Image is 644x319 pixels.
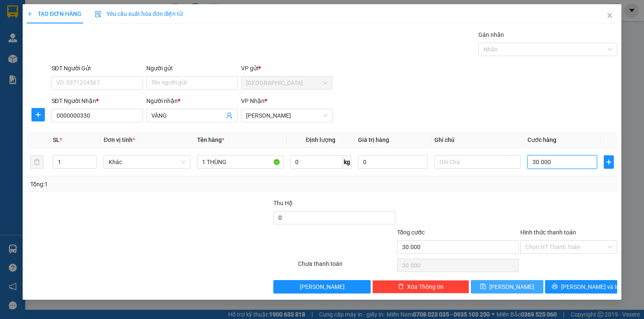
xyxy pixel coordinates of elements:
span: VP Nhận [241,98,265,104]
span: [PERSON_NAME] [489,282,534,291]
div: Chưa thanh toán [297,259,396,274]
div: VP gửi [241,64,332,73]
div: SĐT Người Nhận [52,96,143,105]
button: printer[PERSON_NAME] và In [545,280,618,293]
span: plus [32,111,44,118]
div: Người nhận [146,96,238,105]
span: delete [398,283,404,290]
span: Xóa Thông tin [407,282,444,291]
span: Tổng cước [397,229,425,236]
span: Giá trị hàng [358,136,389,143]
span: Tên hàng [197,136,224,143]
img: icon [95,11,101,18]
span: VP [PERSON_NAME]: [3,52,65,60]
span: Phan Rang [246,109,327,122]
button: plus [604,155,614,169]
span: close [606,12,613,19]
span: Yêu cầu xuất hóa đơn điện tử [95,10,183,17]
button: save[PERSON_NAME] [471,280,543,293]
span: [PERSON_NAME] [300,282,345,291]
span: Khác [109,156,185,168]
button: [PERSON_NAME] [273,280,370,293]
span: save [480,283,486,290]
label: Hình thức thanh toán [520,229,576,236]
th: Ghi chú [431,132,524,148]
span: printer [552,283,558,290]
span: Đơn vị tính [104,136,135,143]
span: user-add [226,112,233,119]
p: VP [GEOGRAPHIC_DATA]: [3,30,122,51]
span: [PERSON_NAME] và In [561,282,620,291]
label: Gán nhãn [478,31,504,38]
span: TẠO ĐƠN HÀNG [27,10,81,17]
input: VD: Bàn, Ghế [197,155,283,169]
span: SL [53,136,60,143]
button: delete [30,155,44,169]
span: Định lượng [306,136,335,143]
button: deleteXóa Thông tin [372,280,469,293]
span: kg [343,155,351,169]
input: Ghi Chú [434,155,521,169]
button: Close [598,4,621,28]
strong: 342 [PERSON_NAME], P1, Q10, TP.HCM - 0931 556 979 [3,31,122,51]
input: 0 [358,155,428,169]
span: plus [604,159,613,165]
div: Tổng: 1 [30,180,249,189]
span: Cước hàng [527,136,556,143]
button: plus [31,108,45,121]
span: Thu Hộ [273,200,293,206]
strong: NHƯ QUỲNH [23,3,103,19]
div: Người gửi [146,64,238,73]
div: SĐT Người Gửi [52,64,143,73]
span: Sài Gòn [246,77,327,89]
span: plus [27,11,33,17]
